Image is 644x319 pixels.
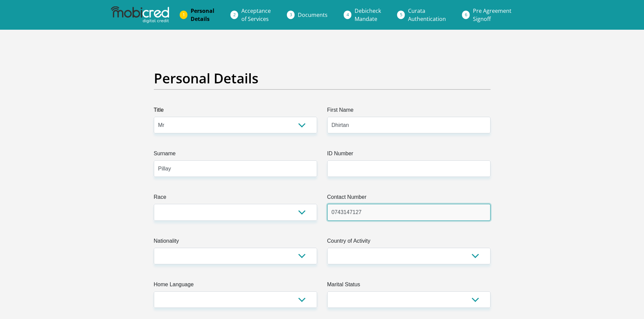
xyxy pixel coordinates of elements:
[154,281,317,291] label: Home Language
[236,4,276,26] a: Acceptanceof Services
[327,281,491,291] label: Marital Status
[327,204,491,220] input: Contact Number
[241,7,271,23] span: Acceptance of Services
[355,7,381,23] span: Debicheck Mandate
[327,117,491,133] input: First Name
[191,7,214,23] span: Personal Details
[154,237,317,248] label: Nationality
[298,11,328,19] span: Documents
[154,106,317,117] label: Title
[185,4,220,26] a: PersonalDetails
[154,193,317,204] label: Race
[327,106,491,117] label: First Name
[349,4,386,26] a: DebicheckMandate
[327,150,491,160] label: ID Number
[408,7,446,23] span: Curata Authentication
[327,237,491,248] label: Country of Activity
[327,160,491,177] input: ID Number
[154,160,317,177] input: Surname
[111,6,169,23] img: mobicred logo
[292,8,333,22] a: Documents
[403,4,451,26] a: CurataAuthentication
[327,193,491,204] label: Contact Number
[154,70,491,86] h2: Personal Details
[154,150,317,160] label: Surname
[473,7,511,23] span: Pre Agreement Signoff
[468,4,517,26] a: Pre AgreementSignoff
